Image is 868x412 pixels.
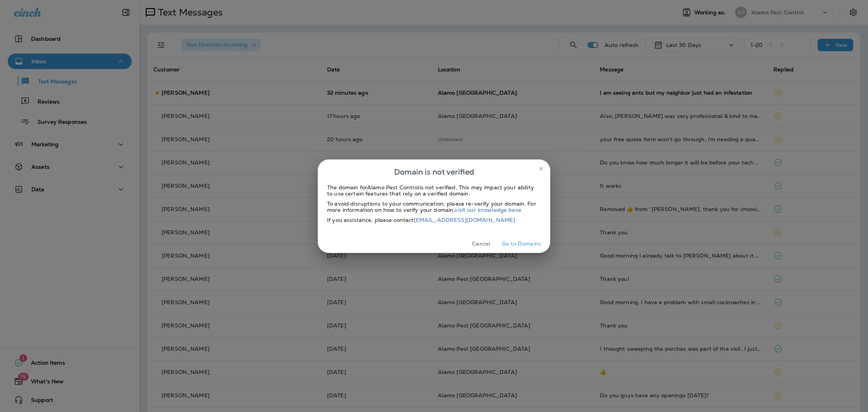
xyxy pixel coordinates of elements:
[455,206,521,213] a: visit our knowledge base
[467,238,496,250] button: Cancel
[499,238,544,250] button: Go to Domains
[327,201,541,213] div: To avoid disruptions to your communication, please re-verify your domain. For more information on...
[535,163,547,175] button: close
[394,166,474,178] span: Domain is not verified
[327,184,541,197] div: The domain for Alamo Pest Control is not verified. This may impact your ability to use certain fe...
[414,216,515,223] a: [EMAIL_ADDRESS][DOMAIN_NAME]
[327,217,541,223] div: If you assistance, please contact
